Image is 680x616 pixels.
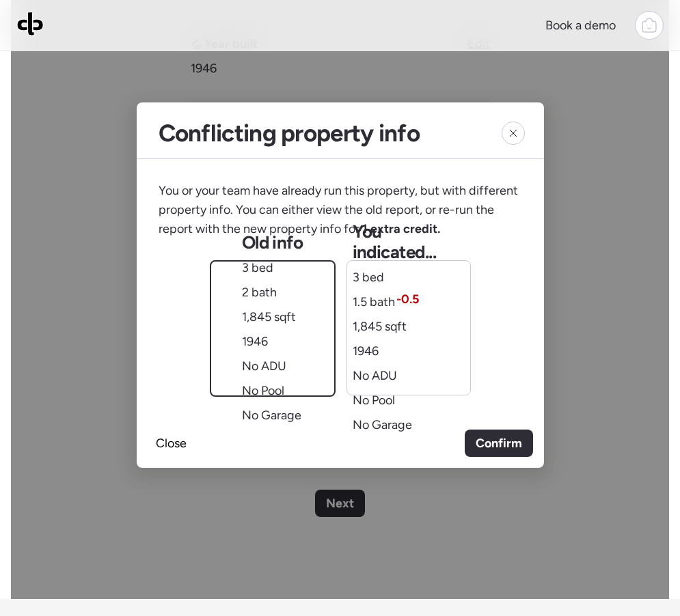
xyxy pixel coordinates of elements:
[242,359,286,374] span: No ADU
[545,18,616,33] span: Book a demo
[353,368,397,383] span: No ADU
[353,344,379,359] span: 1946
[476,434,522,453] span: Confirm
[159,181,522,238] span: You or your team have already run this property, but with different property info. You can either...
[353,319,407,334] span: 1,845 sqft
[242,408,301,423] span: No Garage
[159,119,420,148] h2: Conflicting property info
[242,383,284,398] span: No Pool
[353,393,395,408] span: No Pool
[396,290,419,309] span: -0.5
[16,11,44,36] img: Logo
[242,285,277,300] span: 2 bath
[242,309,296,324] span: 1,845 sqft
[353,294,395,309] span: 1.5 bath
[353,270,384,285] span: 3 bed
[353,417,412,432] span: No Garage
[156,434,187,453] span: Close
[353,221,465,262] span: You indicated...
[242,232,303,253] span: Old info
[242,260,273,275] span: 3 bed
[242,334,268,349] span: 1946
